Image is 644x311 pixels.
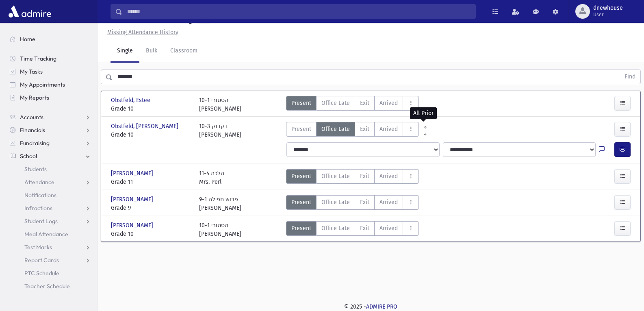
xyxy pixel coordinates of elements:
a: Home [3,33,97,46]
span: Present [291,172,311,181]
span: Grade 11 [111,178,191,186]
div: All Prior [410,107,437,119]
span: [PERSON_NAME] [111,169,155,178]
a: Teacher Schedule [3,280,97,293]
a: My Appointments [3,78,97,91]
span: Present [291,125,311,133]
span: Time Tracking [20,55,56,62]
div: 9-1 פרוש תפילה [PERSON_NAME] [199,195,241,212]
span: Financials [20,126,45,134]
span: Obstfeld, [PERSON_NAME] [111,122,180,130]
a: Accounts [3,111,97,124]
span: My Reports [20,94,49,101]
div: 10-1 הסטורי [PERSON_NAME] [199,221,241,238]
a: Meal Attendance [3,228,97,241]
span: Obstfeld, Estee [111,96,152,104]
a: Students [3,163,97,176]
span: Teacher Schedule [24,283,70,290]
a: Bulk [139,40,164,63]
span: Grade 10 [111,130,191,139]
span: Exit [360,99,369,107]
a: Report Cards [3,254,97,267]
div: AttTypes [286,122,419,139]
u: Missing Attendance History [107,29,178,36]
span: Arrived [379,125,398,133]
a: Test Marks [3,241,97,254]
div: 11-4 הלכה Mrs. Perl [199,169,224,186]
span: My Tasks [20,68,43,75]
span: Grade 9 [111,204,191,212]
input: Search [122,4,475,19]
span: Office Late [321,99,350,107]
span: Attendance [24,178,54,186]
a: Financials [3,124,97,137]
span: Infractions [24,204,52,212]
span: Grade 10 [111,230,191,238]
span: User [593,11,623,18]
a: Student Logs [3,215,97,228]
span: School [20,152,37,160]
span: [PERSON_NAME] [111,195,155,204]
div: 10-3 דקדוק [PERSON_NAME] [199,122,241,139]
span: Present [291,224,311,233]
span: Accounts [20,113,43,121]
a: Notifications [3,189,97,202]
span: My Appointments [20,81,65,88]
a: Missing Attendance History [104,29,178,36]
span: Test Marks [24,244,52,251]
span: Office Late [321,172,350,181]
a: My Reports [3,91,97,104]
span: Present [291,198,311,207]
span: Office Late [321,125,350,133]
a: Fundraising [3,137,97,150]
span: Exit [360,172,369,181]
span: Exit [360,125,369,133]
span: Arrived [379,224,398,233]
span: Fundraising [20,139,50,147]
a: Time Tracking [3,52,97,65]
a: Classroom [164,40,204,63]
a: School [3,150,97,163]
span: dnewhouse [593,5,623,11]
span: Exit [360,198,369,207]
span: Report Cards [24,257,59,264]
span: Arrived [379,198,398,207]
span: Arrived [379,172,398,181]
span: Grade 10 [111,104,191,113]
div: AttTypes [286,221,419,238]
a: Infractions [3,202,97,215]
span: Student Logs [24,217,58,225]
div: © 2025 - [111,302,631,311]
div: AttTypes [286,195,419,212]
a: Single [111,40,139,63]
span: Office Late [321,224,350,233]
img: AdmirePro [7,3,53,20]
span: PTC Schedule [24,270,59,277]
span: Arrived [379,99,398,107]
a: My Tasks [3,65,97,78]
span: Office Late [321,198,350,207]
div: 10-1 הסטורי [PERSON_NAME] [199,96,241,113]
span: Exit [360,224,369,233]
span: Students [24,165,47,173]
span: Notifications [24,191,56,199]
a: Attendance [3,176,97,189]
div: AttTypes [286,96,419,113]
div: AttTypes [286,169,419,186]
span: [PERSON_NAME] [111,221,155,230]
a: PTC Schedule [3,267,97,280]
button: Find [620,70,640,84]
span: Home [20,35,35,43]
span: Present [291,99,311,107]
span: Meal Attendance [24,231,68,238]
